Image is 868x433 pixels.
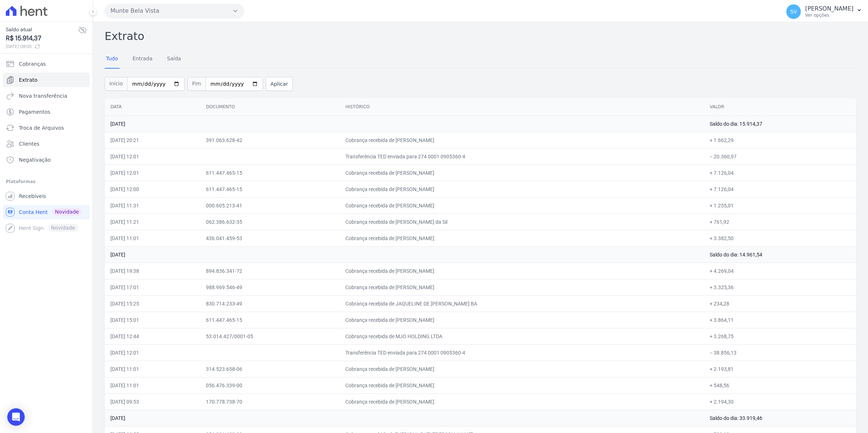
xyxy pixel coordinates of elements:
td: + 1.255,01 [704,197,856,214]
a: Cobranças [3,57,90,71]
td: 53.014.427/0001-05 [200,328,340,344]
a: Negativação [3,153,90,167]
td: 611.447.465-15 [200,165,340,181]
a: Tudo [105,50,119,69]
td: [DATE] 11:01 [105,230,200,246]
span: Início [105,77,127,91]
td: + 3.382,50 [704,230,856,246]
span: Extrato [19,76,37,84]
td: 314.523.658-06 [200,361,340,377]
td: + 3.268,75 [704,328,856,344]
td: Cobrança recebida de JAQUELINE DE [PERSON_NAME] BA [340,295,704,312]
td: + 234,28 [704,295,856,312]
p: Ver opções [805,12,853,18]
td: Cobrança recebida de [PERSON_NAME] [340,230,704,246]
td: [DATE] 12:01 [105,148,200,165]
span: Conta Hent [19,209,48,216]
span: Recebíveis [19,193,46,200]
td: [DATE] 12:01 [105,165,200,181]
td: [DATE] 17:01 [105,279,200,295]
td: + 2.194,30 [704,393,856,410]
td: [DATE] [105,116,704,132]
h2: Extrato [105,28,856,44]
td: [DATE] [105,246,704,263]
span: Negativação [19,156,51,163]
td: 830.714.233-49 [200,295,340,312]
td: 000.605.213-41 [200,197,340,214]
td: + 7.126,04 [704,181,856,197]
td: − 38.856,13 [704,344,856,361]
a: Pagamentos [3,105,90,119]
td: [DATE] 09:53 [105,393,200,410]
a: Nova transferência [3,89,90,103]
span: R$ 15.914,37 [6,33,78,43]
td: [DATE] 11:01 [105,377,200,393]
a: Clientes [3,137,90,151]
td: [DATE] 11:31 [105,197,200,214]
p: [PERSON_NAME] [805,5,853,12]
td: + 761,92 [704,214,856,230]
button: Aplicar [266,77,293,91]
td: Cobrança recebida de [PERSON_NAME] [340,279,704,295]
button: SV [PERSON_NAME] Ver opções [780,1,868,22]
td: 611.447.465-15 [200,181,340,197]
div: Open Intercom Messenger [7,408,25,426]
td: Cobrança recebida de [PERSON_NAME] [340,393,704,410]
td: Cobrança recebida de MJO HOLDING LTDA [340,328,704,344]
div: Plataformas [6,177,87,186]
td: [DATE] 12:01 [105,344,200,361]
td: [DATE] 11:01 [105,361,200,377]
td: 436.041.459-53 [200,230,340,246]
td: 062.386.632-35 [200,214,340,230]
td: 988.969.546-49 [200,279,340,295]
a: Saída [166,50,183,69]
td: + 4.269,04 [704,263,856,279]
td: Cobrança recebida de [PERSON_NAME] [340,377,704,393]
span: Nova transferência [19,92,67,100]
button: Munte Bela Vista [105,4,244,18]
td: Cobrança recebida de [PERSON_NAME] [340,197,704,214]
td: [DATE] 12:00 [105,181,200,197]
span: Pagamentos [19,108,50,116]
td: Cobrança recebida de [PERSON_NAME] [340,181,704,197]
td: Cobrança recebida de [PERSON_NAME] [340,312,704,328]
td: + 1.662,29 [704,132,856,148]
td: [DATE] 12:44 [105,328,200,344]
span: [DATE] 08:05 [6,43,78,50]
td: + 3.325,36 [704,279,856,295]
td: [DATE] 15:01 [105,312,200,328]
td: Cobrança recebida de [PERSON_NAME] [340,165,704,181]
span: SV [790,9,797,14]
td: Saldo do dia: 15.914,37 [704,116,856,132]
a: Recebíveis [3,189,90,203]
th: Documento [200,98,340,116]
a: Conta Hent Novidade [3,205,90,219]
td: Cobrança recebida de [PERSON_NAME] [340,263,704,279]
td: Cobrança recebida de [PERSON_NAME] [340,132,704,148]
td: Saldo do dia: 33.919,46 [704,410,856,426]
td: [DATE] [105,410,704,426]
td: [DATE] 15:25 [105,295,200,312]
th: Data [105,98,200,116]
nav: Sidebar [6,57,87,235]
a: Entrada [131,50,154,69]
td: [DATE] 11:21 [105,214,200,230]
span: Cobranças [19,60,46,68]
td: 611.447.465-15 [200,312,340,328]
span: Clientes [19,140,39,147]
td: 170.778.738-70 [200,393,340,410]
td: + 2.193,81 [704,361,856,377]
td: 391.063.628-42 [200,132,340,148]
td: Cobrança recebida de [PERSON_NAME] [340,361,704,377]
span: Troca de Arquivos [19,124,64,131]
a: Troca de Arquivos [3,121,90,135]
a: Extrato [3,73,90,87]
td: Transferência TED enviada para 274 0001 0905360-4 [340,148,704,165]
td: Cobrança recebida de [PERSON_NAME] da Sil [340,214,704,230]
span: Fim [187,77,206,91]
td: 056.476.339-00 [200,377,340,393]
td: Transferência TED enviada para 274 0001 0905360-4 [340,344,704,361]
td: + 548,56 [704,377,856,393]
th: Histórico [340,98,704,116]
td: Saldo do dia: 14.961,54 [704,246,856,263]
